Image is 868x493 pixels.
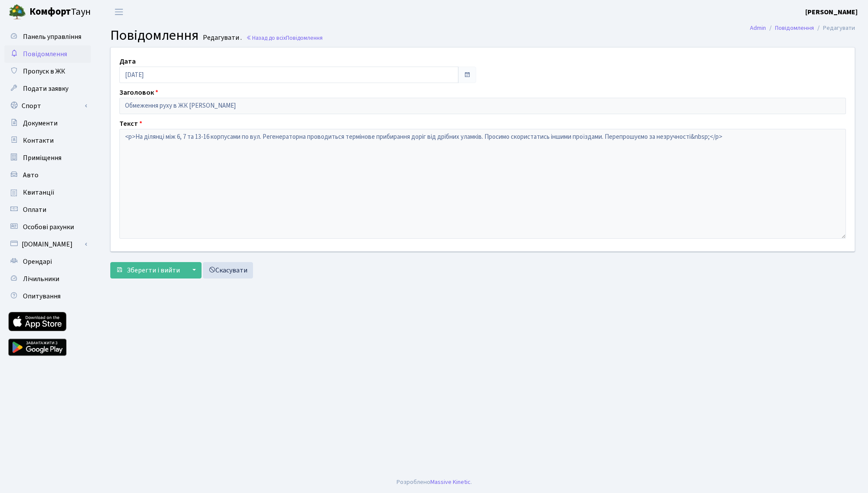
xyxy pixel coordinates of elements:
a: Квитанції [4,184,91,201]
span: Авто [23,170,38,180]
a: Повідомлення [775,23,814,32]
a: Подати заявку [4,80,91,97]
span: Орендарі [23,257,52,266]
span: Контакти [23,136,54,145]
button: Зберегти і вийти [110,262,186,279]
span: Квитанції [23,188,54,197]
a: Скасувати [203,262,253,279]
li: Редагувати [814,23,855,33]
span: Документи [23,118,58,128]
span: Опитування [23,291,61,301]
a: Особові рахунки [4,218,91,236]
a: Контакти [4,132,91,149]
a: Авто [4,166,91,184]
textarea: <p>На ділянці між 6, 7 та 13-16 корпусами по вул. Регенераторна проводиться термінове прибирання ... [119,129,846,239]
a: [PERSON_NAME] [805,7,858,17]
a: Пропуск в ЖК [4,63,91,80]
a: Опитування [4,288,91,305]
span: Приміщення [23,153,61,163]
small: Редагувати . [201,34,242,42]
a: Спорт [4,97,91,115]
a: Орендарі [4,253,91,270]
a: Admin [750,23,766,32]
div: Розроблено . [397,477,472,487]
span: Повідомлення [23,49,67,59]
button: Переключити навігацію [108,5,130,19]
a: Повідомлення [4,45,91,63]
label: Заголовок [119,87,158,98]
a: Приміщення [4,149,91,166]
a: Панель управління [4,28,91,45]
span: Подати заявку [23,84,68,93]
label: Дата [119,56,136,67]
b: Комфорт [29,5,71,19]
a: Документи [4,115,91,132]
a: Оплати [4,201,91,218]
span: Панель управління [23,32,81,42]
a: Лічильники [4,270,91,288]
span: Повідомлення [110,26,199,45]
span: Зберегти і вийти [127,266,180,275]
span: Повідомлення [286,34,323,42]
nav: breadcrumb [737,19,868,37]
span: Пропуск в ЖК [23,67,65,76]
a: [DOMAIN_NAME] [4,236,91,253]
span: Лічильники [23,274,59,284]
label: Текст [119,118,142,129]
span: Особові рахунки [23,222,74,232]
span: Оплати [23,205,46,214]
span: Таун [29,5,91,19]
a: Назад до всіхПовідомлення [246,34,323,42]
b: [PERSON_NAME] [805,7,858,17]
a: Massive Kinetic [430,477,471,487]
img: logo.png [9,3,26,21]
